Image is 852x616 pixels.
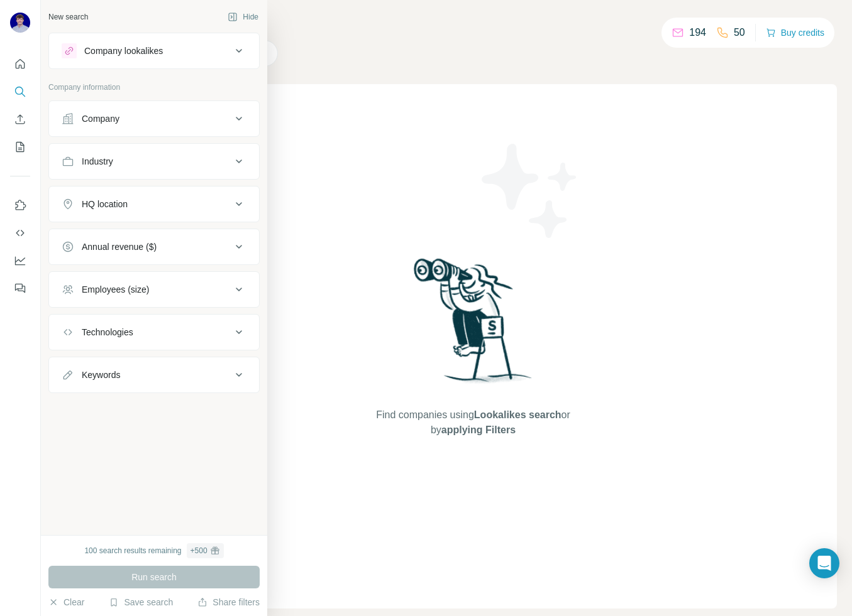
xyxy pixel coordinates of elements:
button: Dashboard [10,249,30,272]
button: Keywords [49,360,259,390]
button: Industry [49,146,259,176]
button: Search [10,80,30,103]
div: + 500 [191,545,207,556]
div: Annual revenue ($) [82,240,157,253]
button: Feedback [10,277,30,300]
div: Industry [82,155,113,168]
div: Open Intercom Messenger [809,548,839,578]
span: applying Filters [441,424,516,435]
button: Share filters [197,596,260,608]
div: Technologies [82,326,133,338]
span: Lookalikes search [474,409,562,420]
button: Clear [48,596,84,608]
button: Hide [219,8,267,26]
div: 100 search results remaining [84,543,223,558]
button: My lists [10,136,30,158]
div: Employees (size) [82,283,149,296]
button: Annual revenue ($) [49,232,259,262]
div: New search [48,11,88,23]
button: HQ location [49,189,259,219]
button: Employees (size) [49,274,259,305]
img: Surfe Illustration - Stars [473,134,587,247]
span: Find companies using or by [372,408,573,438]
button: Save search [109,596,173,608]
div: Company [82,112,119,125]
button: Enrich CSV [10,108,30,131]
div: Company lookalikes [84,45,163,57]
h4: Search [109,15,837,33]
button: Use Surfe on LinkedIn [10,194,30,217]
button: Quick start [10,53,30,75]
button: Buy credits [766,24,824,41]
p: Company information [48,82,260,93]
p: 50 [734,25,745,40]
img: Surfe Illustration - Woman searching with binoculars [408,255,539,395]
button: Company [49,104,259,134]
button: Use Surfe API [10,222,30,244]
div: HQ location [82,198,128,210]
div: Keywords [82,369,120,381]
button: Company lookalikes [49,36,259,66]
img: Avatar [10,13,30,33]
p: 194 [689,25,706,40]
button: Technologies [49,317,259,347]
